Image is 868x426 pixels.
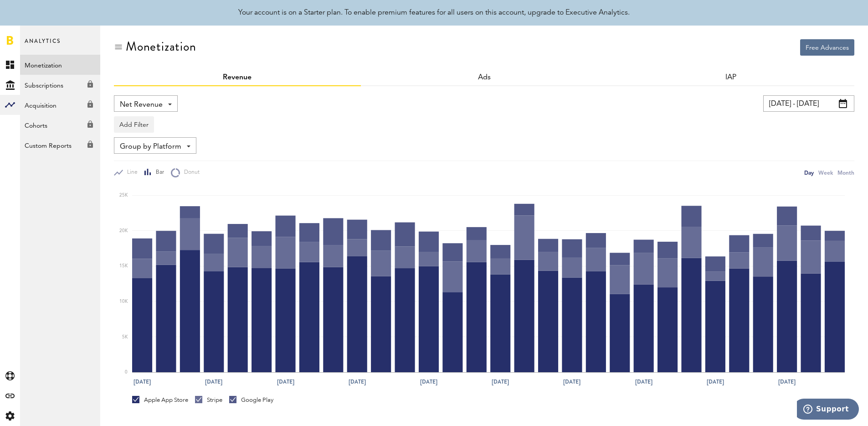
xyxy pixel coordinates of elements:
[119,264,128,269] text: 15K
[223,74,252,81] a: Revenue
[20,135,100,155] a: Custom Reports
[195,396,222,404] div: Stripe
[725,74,736,81] a: IAP
[20,75,100,95] a: Subscriptions
[152,169,164,177] span: Bar
[120,139,181,155] span: Group by Platform
[420,378,437,386] text: [DATE]
[180,169,200,177] span: Donut
[205,378,222,386] text: [DATE]
[119,229,128,233] text: 20K
[778,378,796,386] text: [DATE]
[238,7,630,18] div: Your account is on a Starter plan. To enable premium features for all users on this account, upgr...
[804,168,814,177] div: Day
[349,378,366,386] text: [DATE]
[126,39,196,54] div: Monetization
[123,169,138,177] span: Line
[229,396,273,404] div: Google Play
[818,168,833,177] div: Week
[707,378,724,386] text: [DATE]
[119,299,128,304] text: 10K
[114,116,154,133] button: Add Filter
[797,399,859,421] iframe: Opens a widget where you can find more information
[478,74,491,81] a: Ads
[800,39,854,56] button: Free Advances
[837,168,854,177] div: Month
[635,378,652,386] text: [DATE]
[134,378,151,386] text: [DATE]
[132,396,188,404] div: Apple App Store
[20,55,100,75] a: Monetization
[25,36,61,55] span: Analytics
[125,370,128,374] text: 0
[20,95,100,115] a: Acquisition
[277,378,294,386] text: [DATE]
[563,378,580,386] text: [DATE]
[119,193,128,197] text: 25K
[120,97,163,113] span: Net Revenue
[492,378,509,386] text: [DATE]
[122,335,128,339] text: 5K
[20,115,100,135] a: Cohorts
